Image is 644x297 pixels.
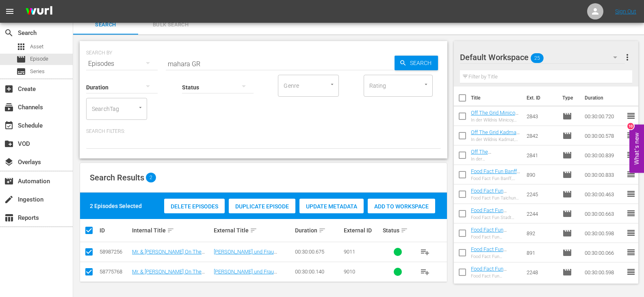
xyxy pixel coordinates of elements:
span: Automation [4,176,14,186]
button: Duplicate Episode [229,199,295,213]
button: Open [422,80,430,88]
div: Internal Title [132,225,211,235]
div: Duration [295,225,341,235]
td: 2244 [523,204,559,223]
th: Ext. ID [522,87,557,109]
span: 2 [146,173,156,182]
div: Food Fact Fun Banff, [GEOGRAPHIC_DATA] (GR) [471,176,520,181]
button: Open [328,80,336,88]
span: Episode [562,150,572,160]
div: Status [383,225,413,235]
td: 00:30:00.833 [581,165,626,184]
span: Episode [562,267,572,277]
span: Search Results [90,173,144,182]
button: more_vert [622,48,632,67]
span: Search [4,28,14,38]
span: reorder [626,150,636,160]
td: 00:30:00.720 [581,106,626,126]
td: 00:30:00.839 [581,145,626,165]
span: reorder [626,247,636,257]
span: reorder [626,267,636,277]
td: 892 [523,223,559,243]
span: Overlays [4,157,14,167]
div: 00:30:00.140 [295,269,341,275]
div: Food Fact Fun Stadt [GEOGRAPHIC_DATA], [GEOGRAPHIC_DATA] [471,215,520,220]
div: ID [100,227,130,234]
span: Episode [562,170,572,180]
span: reorder [626,228,636,238]
span: Series [16,67,26,76]
a: Food Fact Fun Taichung, [GEOGRAPHIC_DATA] (GR) [471,188,520,212]
span: Episode [562,111,572,121]
span: sort [250,227,257,234]
button: Search [395,56,438,70]
td: 2841 [523,145,559,165]
button: playlist_add [415,242,435,262]
a: Off The Grid Minicoy, [GEOGRAPHIC_DATA] (GR) [471,110,520,128]
span: Series [30,67,45,76]
p: Search Filters: [86,128,441,135]
span: reorder [626,169,636,179]
span: Search [407,56,438,70]
button: Open [137,104,144,111]
div: In der Wildnis Minicoy, [GEOGRAPHIC_DATA] [471,117,520,123]
button: Update Metadata [299,199,364,213]
div: Default Workspace [460,46,625,69]
td: 00:30:00.663 [581,204,626,223]
th: Type [557,87,580,109]
div: External Title [214,225,293,235]
td: 00:30:00.066 [581,243,626,262]
a: Off The Grid Kadmat, [GEOGRAPHIC_DATA] (GR) [471,129,520,147]
span: VOD [4,139,14,149]
div: 10 [627,123,634,129]
span: 25 [531,50,544,67]
span: Create [4,84,14,94]
td: 00:30:00.578 [581,126,626,145]
span: Bulk Search [143,20,198,30]
span: Delete Episodes [164,203,225,210]
div: 58987256 [100,249,130,255]
span: Episode [562,209,572,219]
a: Mr. & [PERSON_NAME] On The Maharajas' Express Ep 1 (GR) [132,269,205,281]
span: reorder [626,208,636,218]
span: Episode [562,228,572,238]
span: 9011 [344,249,355,255]
a: Food Fact Fun [GEOGRAPHIC_DATA], [GEOGRAPHIC_DATA] (GR) [471,207,520,238]
div: Food Fact Fun [PERSON_NAME], [GEOGRAPHIC_DATA] [471,234,520,240]
span: 9010 [344,269,355,275]
div: In der Wildnis [PERSON_NAME] & [PERSON_NAME], [GEOGRAPHIC_DATA] [471,156,520,162]
a: Sign Out [615,8,636,15]
div: External ID [344,227,380,234]
span: Ingestion [4,195,14,204]
span: Episode [16,54,26,64]
td: 00:30:00.463 [581,184,626,204]
a: Food Fact Fun [GEOGRAPHIC_DATA], [GEOGRAPHIC_DATA] (GR) [471,246,520,277]
img: ans4CAIJ8jUAAAAAAAAAAAAAAAAAAAAAAAAgQb4GAAAAAAAAAAAAAAAAAAAAAAAAJMjXAAAAAAAAAAAAAAAAAAAAAAAAgAT5G... [20,2,59,21]
a: [PERSON_NAME] und Frau [PERSON_NAME] unterwegs im Maharaja Express Ep 2 [214,249,286,267]
th: Duration [580,87,629,109]
button: playlist_add [415,262,435,282]
button: Open Feedback Widget [629,124,644,173]
span: Asset [16,42,26,52]
div: In der Wildnis Kadmat, [GEOGRAPHIC_DATA] [471,137,520,142]
span: Asset [30,43,43,51]
div: Food Fact Fun Taichung, [GEOGRAPHIC_DATA] [471,195,520,201]
td: 890 [523,165,559,184]
span: Reports [4,213,14,223]
button: Delete Episodes [164,199,225,213]
span: Search [78,20,133,30]
span: Episode [30,55,48,63]
span: Episode [562,131,572,141]
a: Off The [PERSON_NAME] & [PERSON_NAME], [GEOGRAPHIC_DATA] (GR) [471,149,520,179]
a: Food Fact Fun [GEOGRAPHIC_DATA], [GEOGRAPHIC_DATA] (GR) [471,266,520,296]
div: Food Fact Fun [GEOGRAPHIC_DATA], [GEOGRAPHIC_DATA] [471,273,520,279]
span: sort [401,227,408,234]
span: playlist_add [420,247,430,257]
span: playlist_add [420,267,430,277]
th: Title [471,87,522,109]
span: more_vert [622,52,632,62]
td: 00:30:00.598 [581,262,626,282]
span: reorder [626,130,636,140]
td: 891 [523,243,559,262]
span: menu [5,7,15,16]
